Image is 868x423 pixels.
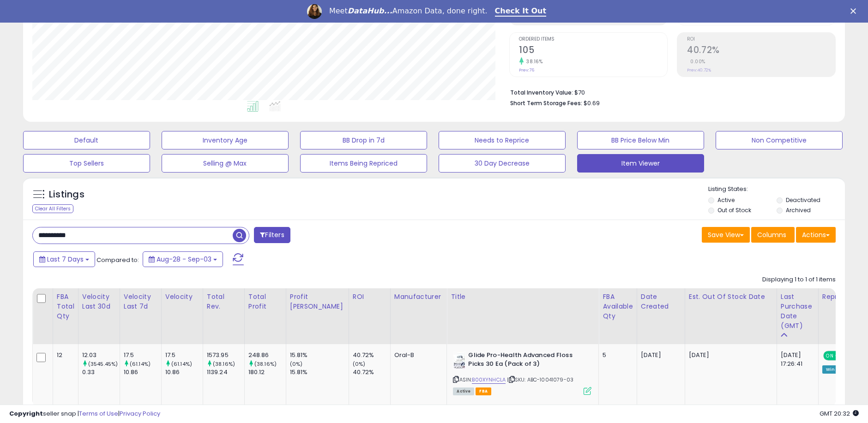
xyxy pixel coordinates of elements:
a: Terms of Use [79,409,118,418]
button: Inventory Age [162,131,289,149]
span: Last 7 Days [47,255,84,264]
span: All listings currently available for purchase on Amazon [453,387,474,395]
div: FBA Available Qty [603,292,633,321]
small: Prev: 40.72% [687,67,711,73]
a: B00XYNHCLA [472,376,506,384]
div: 248.86 [248,351,286,359]
div: Displaying 1 to 1 of 1 items [762,275,836,284]
strong: Copyright [9,409,43,418]
div: Title [451,292,595,302]
span: Compared to: [96,256,139,264]
div: 1573.95 [207,351,244,359]
button: Actions [796,227,836,243]
div: 12.03 [82,351,120,359]
button: Aug-28 - Sep-03 [143,251,223,267]
small: 38.16% [524,58,543,65]
button: BB Drop in 7d [300,131,427,149]
div: Close [850,8,860,14]
div: 12 [57,351,71,359]
button: Items Being Repriced [300,154,427,173]
button: Last 7 Days [33,251,95,267]
i: DataHub... [348,6,392,15]
div: Manufacturer [394,292,443,302]
span: Aug-28 - Sep-03 [157,255,211,264]
div: Total Rev. [207,292,241,311]
small: (61.14%) [171,360,192,368]
div: 15.81% [290,351,349,359]
li: $70 [511,86,829,97]
button: Top Sellers [23,154,150,173]
div: 15.81% [290,368,349,376]
label: Archived [786,206,811,214]
a: Check It Out [495,6,547,17]
small: (0%) [290,360,303,368]
span: FBA [476,387,491,395]
div: Velocity Last 7d [124,292,157,311]
div: Date Created [641,292,681,311]
div: 40.72% [353,351,390,359]
small: (0%) [353,360,366,368]
span: | SKU: ABC-10041079-03 [507,376,573,383]
p: Listing States: [708,185,845,194]
div: 10.86 [124,368,161,376]
div: Clear All Filters [32,204,73,213]
button: Needs to Reprice [439,131,566,149]
a: Privacy Policy [120,409,160,418]
div: 10.86 [165,368,203,376]
button: Columns [751,227,795,243]
label: Deactivated [786,196,820,204]
div: Meet Amazon Data, done right. [329,6,488,16]
div: Repricing [822,292,858,302]
div: 40.72% [353,368,390,376]
div: Oral-B [394,351,440,359]
b: Short Term Storage Fees: [511,99,583,107]
h2: 105 [519,45,668,57]
button: Default [23,131,150,149]
div: 0.33 [82,368,120,376]
b: Glide Pro-Health Advanced Floss Picks 30 Ea (Pack of 3) [468,351,580,370]
div: Profit [PERSON_NAME] [290,292,345,311]
h2: 40.72% [687,45,835,57]
button: Filters [254,227,290,243]
div: [DATE] [641,351,678,359]
small: (3545.45%) [88,360,118,368]
p: [DATE] [689,351,770,359]
div: Velocity Last 30d [82,292,116,311]
button: Item Viewer [577,154,704,173]
span: $0.69 [584,99,600,107]
button: BB Price Below Min [577,131,704,149]
small: (61.14%) [130,360,151,368]
small: (38.16%) [254,360,277,368]
label: Active [717,196,735,204]
div: Velocity [165,292,199,302]
div: 17.5 [124,351,161,359]
div: seller snap | | [9,410,160,418]
div: Last Purchase Date (GMT) [781,292,814,331]
div: Est. Out Of Stock Date [689,292,773,302]
small: Prev: 76 [519,67,535,73]
div: ASIN: [453,351,591,394]
div: 17.5 [165,351,203,359]
div: 1139.24 [207,368,244,376]
div: Total Profit [248,292,282,311]
b: Total Inventory Value: [511,89,573,96]
span: ON [824,352,836,360]
span: Ordered Items [519,37,668,42]
div: 5 [603,351,629,359]
small: 0.00% [687,58,705,65]
div: [DATE] 17:26:41 [781,351,811,368]
div: 180.12 [248,368,286,376]
button: Save View [702,227,750,243]
h5: Listings [49,188,84,201]
label: Out of Stock [717,206,751,214]
span: ROI [687,37,835,42]
div: ROI [353,292,386,302]
img: 41PsfHleWsL._SL40_.jpg [453,351,466,369]
button: Non Competitive [716,131,843,149]
span: Columns [757,230,786,239]
button: Selling @ Max [162,154,289,173]
span: 2025-09-11 20:32 GMT [820,409,859,418]
button: 30 Day Decrease [439,154,566,173]
div: Win BuyBox [822,365,855,374]
div: FBA Total Qty [57,292,74,321]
